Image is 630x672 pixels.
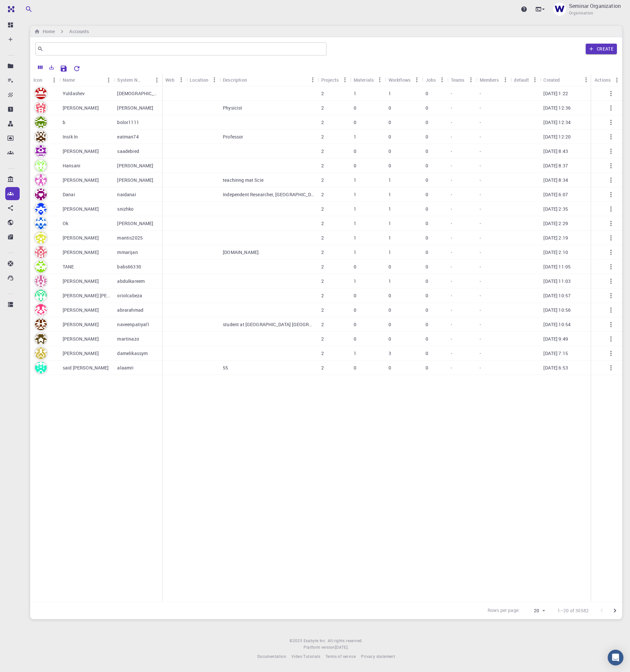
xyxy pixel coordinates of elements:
[70,62,83,75] button: Reset Explorer Settings
[117,134,138,140] p: eatman74
[543,278,571,284] p: [DATE] 11:03
[223,249,260,256] p: [DOMAIN_NAME].
[321,263,324,270] p: 2
[35,62,46,73] button: Columns
[480,249,481,256] p: -
[63,220,68,227] p: Ok
[480,162,481,169] p: -
[426,249,428,256] p: 0
[388,148,391,155] p: 0
[321,220,324,227] p: 2
[35,87,47,99] img: avatar
[69,28,89,35] h6: Accounts
[543,365,568,371] p: [DATE] 6:53
[451,350,452,357] p: -
[63,90,85,97] p: Yuldashev
[117,177,153,183] p: [PERSON_NAME]
[426,220,428,227] p: 0
[480,263,481,270] p: -
[388,134,391,140] p: 0
[540,73,591,86] div: Created
[426,263,428,270] p: 0
[321,191,324,198] p: 2
[543,235,568,241] p: [DATE] 2:19
[223,321,315,328] p: student at [GEOGRAPHIC_DATA] [GEOGRAPHIC_DATA]
[35,362,47,374] img: avatar
[223,134,243,140] p: Professor
[569,10,594,16] span: Organisation
[451,336,452,342] p: -
[117,336,139,342] p: martinazo
[488,607,520,615] p: Rows per page:
[63,307,99,313] p: [PERSON_NAME]
[14,5,37,10] span: Support
[141,75,152,85] button: Sort
[63,134,78,140] p: Insik In
[543,119,571,126] p: [DATE] 12:34
[514,73,529,86] div: default
[321,206,324,212] p: 2
[318,73,350,86] div: Projects
[321,162,324,169] p: 2
[35,333,47,345] img: avatar
[480,336,481,342] p: -
[257,653,286,660] a: Documentation
[63,263,74,270] p: TANE
[325,654,356,659] span: Terms of service
[426,307,428,313] p: 0
[40,28,55,35] h6: Home
[388,162,391,169] p: 0
[304,638,326,643] span: Exabyte Inc.
[117,350,148,357] p: damelikassym
[321,249,324,256] p: 2
[426,90,428,97] p: 0
[117,206,134,212] p: snizhko
[476,73,511,86] div: Members
[451,191,452,198] p: -
[388,105,391,111] p: 0
[608,604,621,617] button: Go to next page
[480,119,481,126] p: -
[511,73,540,86] div: default
[335,644,349,651] a: [DATE].
[480,177,481,183] p: -
[117,263,141,270] p: babs66330
[321,119,324,126] p: 2
[480,105,481,111] p: -
[354,90,356,97] p: 1
[437,74,448,85] button: Menu
[63,73,75,86] div: Name
[63,177,99,183] p: [PERSON_NAME]
[426,206,428,212] p: 0
[388,278,391,284] p: 1
[35,246,47,258] img: avatar
[117,321,150,328] p: naveenpatiyal1
[223,105,242,111] p: Physicist
[63,206,99,212] p: [PERSON_NAME]
[388,263,391,270] p: 0
[35,188,47,200] img: avatar
[543,177,568,183] p: [DATE] 8:34
[500,74,511,85] button: Menu
[388,321,391,328] p: 0
[480,148,481,155] p: -
[350,73,385,86] div: Materials
[422,73,448,86] div: Jobs
[451,73,465,86] div: Teams
[543,206,568,212] p: [DATE] 2:35
[291,653,320,660] a: Video Tutorials
[388,177,391,183] p: 1
[117,73,141,86] div: System Name
[257,654,286,659] span: Documentation
[451,134,452,140] p: -
[63,336,99,342] p: [PERSON_NAME]
[388,191,391,198] p: 1
[543,73,560,86] div: Created
[223,191,315,198] p: Independent Researcher, [GEOGRAPHIC_DATA]
[375,74,385,85] button: Menu
[321,90,324,97] p: 2
[63,162,80,169] p: Hansani
[75,75,86,85] button: Sort
[426,119,428,126] p: 0
[117,220,153,227] p: [PERSON_NAME]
